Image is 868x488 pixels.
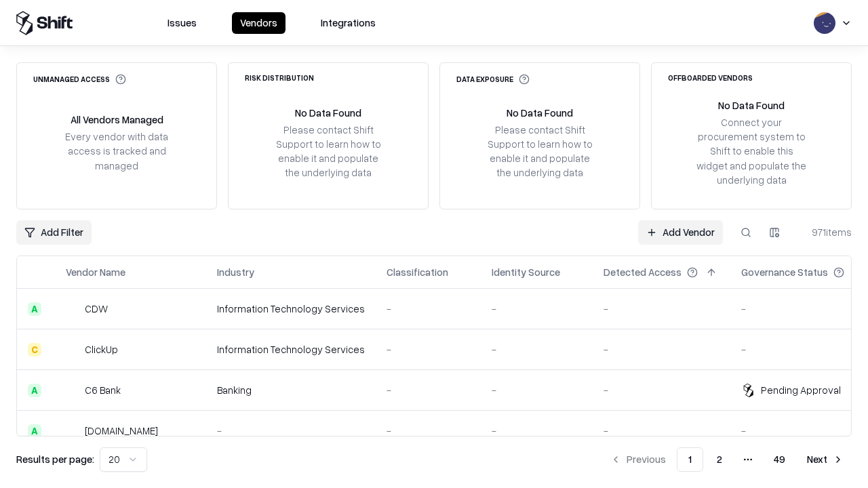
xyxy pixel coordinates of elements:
div: Classification [387,265,448,279]
div: No Data Found [507,106,573,120]
div: Identity Source [492,265,560,279]
div: Connect your procurement system to Shift to enable this widget and populate the underlying data [695,115,808,187]
div: A [28,384,41,397]
button: Issues [159,12,205,34]
button: 2 [706,447,733,472]
div: Governance Status [741,265,828,279]
div: Please contact Shift Support to learn how to enable it and populate the underlying data [484,123,596,180]
div: C6 Bank [85,383,121,397]
div: All Vendors Managed [71,113,163,127]
div: Detected Access [604,265,682,279]
div: - [492,424,582,438]
div: Pending Approval [761,383,841,397]
div: [DOMAIN_NAME] [85,424,158,438]
div: - [387,424,470,438]
p: Results per page: [16,452,94,466]
div: - [492,383,582,397]
div: - [604,424,719,438]
div: Every vendor with data access is tracked and managed [60,129,173,172]
div: Data Exposure [456,74,530,85]
a: Add Vendor [638,220,723,245]
div: Banking [217,383,365,397]
nav: pagination [602,447,852,472]
div: No Data Found [718,98,785,113]
div: Please contact Shift Support to learn how to enable it and populate the underlying data [272,123,384,180]
button: Next [799,447,852,472]
div: - [217,424,365,438]
button: Vendors [232,12,285,34]
div: Vendor Name [66,265,125,279]
img: C6 Bank [66,384,79,397]
div: ClickUp [85,342,118,357]
div: CDW [85,302,108,316]
div: - [492,302,582,316]
button: 49 [763,447,796,472]
img: pathfactory.com [66,424,79,438]
div: No Data Found [295,106,361,120]
div: Unmanaged Access [33,74,126,85]
button: Add Filter [16,220,92,245]
img: CDW [66,302,79,316]
div: Risk Distribution [245,74,314,81]
div: - [387,383,470,397]
div: Information Technology Services [217,342,365,357]
div: - [741,342,866,357]
div: 971 items [797,225,852,239]
button: 1 [677,447,703,472]
div: Industry [217,265,254,279]
div: - [604,383,719,397]
div: - [492,342,582,357]
img: ClickUp [66,343,79,357]
div: - [604,342,719,357]
div: - [387,342,470,357]
button: Integrations [313,12,384,34]
div: Offboarded Vendors [668,74,753,81]
div: Information Technology Services [217,302,365,316]
div: A [28,302,41,316]
div: C [28,343,41,357]
div: - [604,302,719,316]
div: - [741,424,866,438]
div: A [28,424,41,438]
div: - [741,302,866,316]
div: - [387,302,470,316]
